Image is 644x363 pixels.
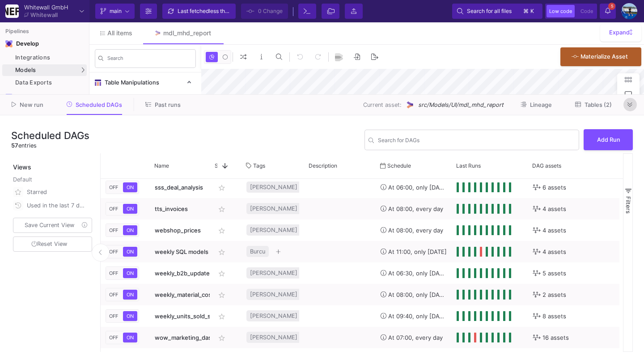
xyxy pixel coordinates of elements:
[215,162,217,169] span: Star
[155,101,181,108] span: Past runs
[95,4,135,19] button: main
[13,218,92,233] button: Save Current View
[560,47,641,66] button: Materialize Asset
[549,8,572,14] span: Low code
[123,333,137,342] button: ON
[125,184,136,190] span: ON
[155,184,203,191] span: sss_deal_analysis
[107,225,120,235] button: OFF
[107,227,120,233] span: OFF
[2,77,87,89] a: Data Exports
[155,334,231,341] span: wow_marketing_dashboard
[15,67,36,74] span: Models
[250,327,297,348] span: [PERSON_NAME]
[381,220,447,241] div: At 08:00, every day
[155,205,188,212] span: tts_invoices
[530,6,534,17] span: k
[585,101,612,108] span: Tables (2)
[107,291,120,298] span: OFF
[467,4,512,18] span: Search for all files
[16,94,74,101] div: Lineage
[107,249,120,255] span: OFF
[107,290,120,300] button: OFF
[123,204,137,214] button: ON
[107,268,120,278] button: OFF
[216,225,227,236] mat-icon: star_border
[381,241,447,262] div: At 11:00, only [DATE]
[418,101,504,109] span: src/Models/UI/mdl_mhd_report
[542,327,569,348] span: 16 assets
[542,306,566,327] span: 8 assets
[125,313,136,319] span: ON
[621,3,637,19] img: AEdFTp4_RXFoBzJxSaYPMZp7Iyigz82078j9C0hFtL5t=s96-c
[107,334,120,341] span: OFF
[125,227,136,233] span: ON
[11,153,96,172] div: Views
[456,162,481,169] span: Last Runs
[387,162,411,169] span: Schedule
[625,196,632,214] span: Filters
[547,5,575,17] button: Low code
[405,100,415,110] img: UI Model
[15,54,85,61] div: Integrations
[253,162,265,169] span: Tags
[89,72,201,93] mat-expansion-panel-header: Table Manipulations
[209,8,265,14] span: less than a minute ago
[107,204,120,214] button: OFF
[15,79,85,86] div: Data Exports
[11,141,89,150] div: entries
[216,268,227,279] mat-icon: star_border
[24,4,68,10] div: Whitewall GmbH
[20,101,43,108] span: New run
[125,270,136,276] span: ON
[135,98,191,112] button: Past runs
[123,247,137,257] button: ON
[452,4,542,19] button: Search for all files⌘k
[381,263,447,284] div: At 06:30, only [DATE]
[5,40,13,47] img: Navigation icon
[16,40,30,47] div: Develop
[107,182,120,192] button: OFF
[107,313,120,319] span: OFF
[2,90,87,105] a: Navigation iconLineage
[178,4,231,18] div: Last fetched
[564,98,623,112] button: Tables (2)
[5,94,13,101] img: Navigation icon
[101,79,159,86] span: Table Manipulations
[1,98,54,112] button: New run
[363,101,402,109] span: Current asset:
[30,12,58,18] div: Whitewall
[309,162,337,169] span: Description
[580,8,593,14] span: Code
[250,284,297,305] span: [PERSON_NAME]
[381,284,447,305] div: At 08:00, only [DATE]
[542,284,566,305] span: 2 assets
[250,198,297,219] span: [PERSON_NAME]
[523,6,529,17] span: ⌘
[123,311,137,321] button: ON
[27,186,87,199] div: Starred
[76,101,122,108] span: Scheduled DAGs
[216,204,227,215] mat-icon: star_border
[163,30,211,37] div: mdl_mhd_report
[584,129,633,150] button: Add Run
[580,53,628,60] span: Materialize Asset
[155,270,210,277] span: weekly_b2b_update
[216,333,227,343] mat-icon: star_border
[542,241,566,262] span: 4 assets
[155,291,217,298] span: weekly_material_costs
[378,138,575,145] input: Search...
[107,184,120,190] span: OFF
[216,182,227,193] mat-icon: star_border
[542,177,566,198] span: 6 assets
[125,291,136,298] span: ON
[578,5,596,17] button: Code
[532,162,561,169] span: DAG assets
[216,311,227,322] mat-icon: star_border
[250,177,297,198] span: [PERSON_NAME]
[597,136,620,143] span: Add Run
[11,142,18,149] span: 57
[125,334,136,341] span: ON
[123,182,137,192] button: ON
[13,175,94,186] div: Default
